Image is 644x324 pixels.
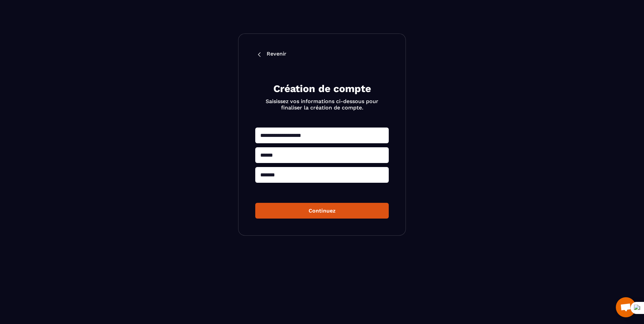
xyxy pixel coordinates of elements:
button: Continuez [255,203,389,219]
img: back [255,51,263,59]
h2: Création de compte [263,82,381,95]
p: Revenir [267,51,286,59]
p: Saisissez vos informations ci-dessous pour finaliser la création de compte. [263,98,381,111]
a: Revenir [255,51,389,59]
div: Mở cuộc trò chuyện [616,297,636,317]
